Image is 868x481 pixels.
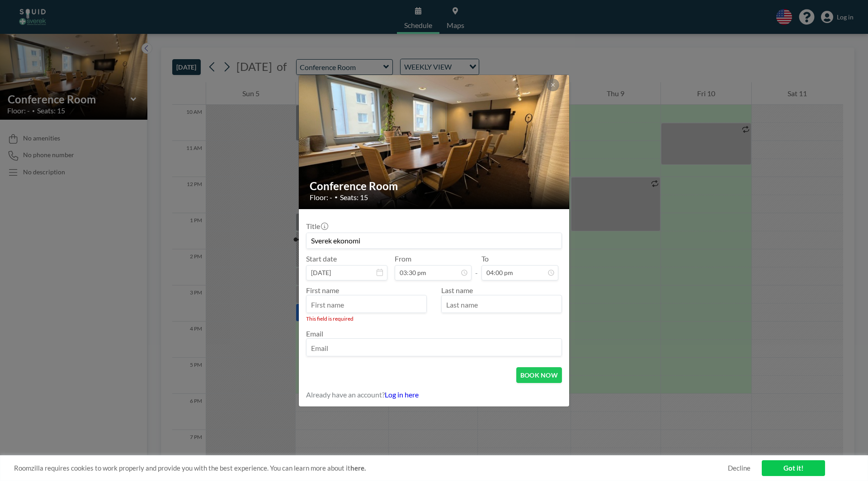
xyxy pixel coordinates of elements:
input: Email [307,341,561,356]
a: Decline [728,464,750,472]
a: Log in here [385,390,419,399]
label: To [481,254,489,263]
span: • [335,194,338,201]
input: Last name [442,297,561,313]
span: Already have an account? [306,390,385,399]
span: Seats: 15 [340,193,368,202]
input: Guest reservation [307,233,561,248]
div: This field is required [306,315,427,322]
label: Start date [306,254,337,263]
label: First name [306,286,339,294]
a: here. [350,464,366,472]
img: 537.JPG [299,40,570,243]
span: Roomzilla requires cookies to work properly and provide you with the best experience. You can lea... [14,464,728,472]
button: BOOK NOW [516,367,562,383]
label: Title [306,222,327,231]
span: Floor: - [310,193,332,202]
input: First name [307,297,426,313]
label: Email [306,329,323,338]
label: Last name [441,286,473,294]
label: From [395,254,411,263]
h2: Conference Room [310,179,559,193]
span: - [475,257,478,277]
a: Got it! [762,460,825,476]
